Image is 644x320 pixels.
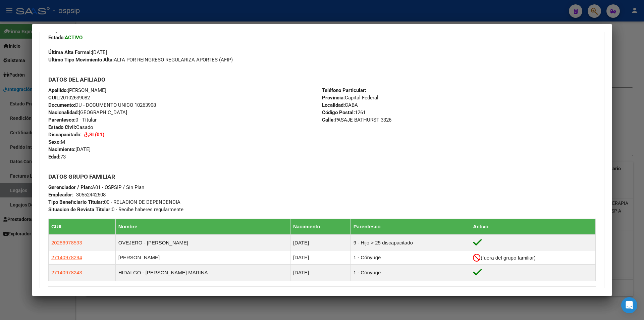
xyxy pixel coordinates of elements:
[48,199,104,205] strong: Tipo Beneficiario Titular:
[48,184,144,190] span: A01 - OSPSIP / Sin Plan
[290,234,351,251] td: [DATE]
[76,191,106,198] div: 30552442608
[115,264,290,281] td: HIDALGO - [PERSON_NAME] MARINA
[48,132,82,138] strong: Discapacitado:
[48,35,65,41] strong: Estado:
[621,297,637,313] div: Open Intercom Messenger
[48,192,73,198] strong: Empleador:
[351,251,470,264] td: 1 - Cónyuge
[48,146,91,152] span: [DATE]
[48,139,65,145] span: M
[48,95,60,101] strong: CUIL:
[115,219,290,234] th: Nombre
[290,219,351,234] th: Nacimiento
[65,35,83,41] strong: ACTIVO
[48,95,90,101] span: 20102639082
[290,251,351,264] td: [DATE]
[48,87,106,93] span: [PERSON_NAME]
[322,109,366,116] span: 1261
[322,109,355,116] strong: Código Postal:
[290,264,351,281] td: [DATE]
[48,207,112,213] strong: Situacion de Revista Titular:
[49,219,116,234] th: CUIL
[48,154,66,160] span: 73
[48,76,596,83] h3: DATOS DEL AFILIADO
[322,102,358,108] span: CABA
[48,124,76,130] strong: Estado Civil:
[48,102,75,108] strong: Documento:
[48,117,97,123] span: 0 - Titular
[89,132,104,138] strong: SI (01)
[51,255,82,260] span: 27140978294
[322,87,366,93] strong: Teléfono Particular:
[351,264,470,281] td: 1 - Cónyuge
[115,251,290,264] td: [PERSON_NAME]
[322,117,335,123] strong: Calle:
[48,87,68,93] strong: Apellido:
[481,255,535,261] span: (fuera del grupo familiar)
[48,57,233,63] span: ALTA POR REINGRESO REGULARIZA APORTES (AFIP)
[322,95,345,101] strong: Provincia:
[322,95,378,101] span: Capital Federal
[48,199,180,205] span: 00 - RELACION DE DEPENDENCIA
[48,146,75,152] strong: Nacimiento:
[48,109,127,116] span: [GEOGRAPHIC_DATA]
[48,207,183,213] span: 0 - Recibe haberes regularmente
[48,139,61,145] strong: Sexo:
[322,117,391,123] span: PASAJE BATHURST 3326
[351,234,470,251] td: 9 - Hijo > 25 discapacitado
[48,173,596,180] h3: DATOS GRUPO FAMILIAR
[48,184,92,190] strong: Gerenciador / Plan:
[48,49,92,55] strong: Última Alta Formal:
[48,154,60,160] strong: Edad:
[48,57,114,63] strong: Ultimo Tipo Movimiento Alta:
[51,240,82,245] span: 20286978593
[115,234,290,251] td: OVEJERO - [PERSON_NAME]
[48,27,70,33] strong: Etiquetas:
[48,102,156,108] span: DU - DOCUMENTO UNICO 10263908
[470,219,596,234] th: Activo
[48,117,75,123] strong: Parentesco:
[51,270,82,275] span: 27140978243
[322,102,345,108] strong: Localidad:
[48,49,107,55] span: [DATE]
[48,109,79,116] strong: Nacionalidad:
[48,124,93,130] span: Casado
[351,219,470,234] th: Parentesco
